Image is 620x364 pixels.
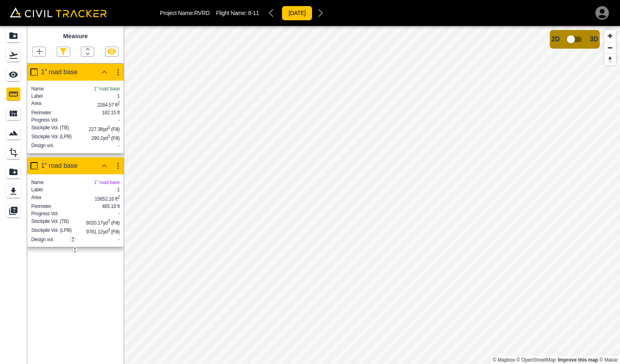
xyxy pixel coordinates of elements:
[517,357,556,363] a: OpenStreetMap
[124,26,620,364] canvas: Map
[604,54,616,65] button: Reset bearing to north
[216,10,259,16] p: Flight Name:
[558,357,598,363] a: Map feedback
[551,36,560,43] span: 2D
[604,30,616,42] button: Zoom in
[599,357,618,363] a: Maxar
[248,10,259,16] span: 8-11
[160,10,210,16] p: Project Name: RVRD
[604,42,616,54] button: Zoom out
[590,36,598,43] span: 3D
[282,6,312,21] button: [DATE]
[10,7,107,17] img: Civil Tracker
[493,357,515,363] a: Mapbox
